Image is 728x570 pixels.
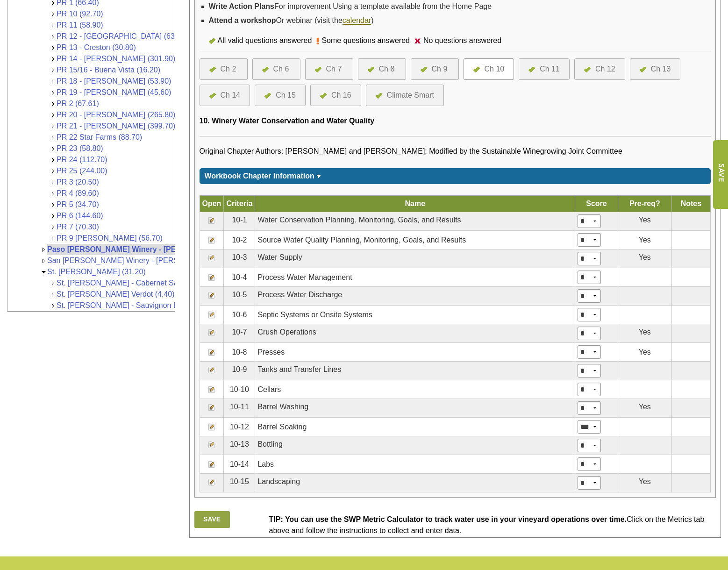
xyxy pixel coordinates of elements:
td: Yes [618,399,671,418]
td: 10-15 [224,474,255,492]
div: Ch 11 [540,64,560,75]
img: icon-all-questions-answered.png [209,93,216,99]
td: Yes [618,212,671,231]
td: Process Water Management [255,268,575,287]
div: No questions answered [421,35,506,46]
img: icon-all-questions-answered.png [315,67,321,72]
a: PR 18 - [PERSON_NAME] (53.90) [57,77,171,85]
td: 10-8 [224,343,255,362]
th: Notes [671,196,710,212]
td: 10-9 [224,362,255,380]
img: Collapse St. Helena Vineyards (31.20) [40,269,47,276]
a: PR 14 - [PERSON_NAME] (301.90) [57,55,175,63]
a: PR 21 - [PERSON_NAME] (399.70) [57,122,175,130]
a: PR 20 - [PERSON_NAME] (265.80) [57,111,175,119]
div: Ch 7 [326,64,342,75]
img: icon-all-questions-answered.png [473,67,480,72]
div: Click for more or less content [200,168,711,184]
div: Ch 6 [273,64,289,75]
a: PR 2 (67.61) [57,100,99,107]
a: Ch 11 [528,64,560,75]
a: PR 25 (244.00) [57,167,107,175]
strong: Attend a workshop [209,16,276,24]
div: Ch 2 [221,64,236,75]
a: PR 24 (112.70) [57,156,107,164]
th: Score [575,196,618,212]
a: St. [PERSON_NAME] (31.20) [47,268,146,276]
div: Ch 13 [651,64,671,75]
div: Some questions answered [319,35,414,46]
td: Yes [618,249,671,268]
span: TIP: You can use the SWP Metric Calculator to track water use in your vineyard operations over time. [269,515,627,523]
a: Save [194,511,230,528]
th: Criteria [224,196,255,212]
div: Ch 16 [331,90,351,101]
td: Source Water Quality Planning, Monitoring, Goals, and Results [255,231,575,249]
a: PR 15/16 - Buena Vista (16.20) [57,66,160,74]
td: 10-14 [224,455,255,474]
a: St. [PERSON_NAME] - Cabernet Sauvignon (16.40) [57,279,230,287]
strong: Write Action Plans [209,2,274,10]
td: Yes [618,324,671,343]
td: 10-11 [224,399,255,418]
td: Septic Systems or Onsite Systems [255,306,575,324]
a: PR 13 - Creston (30.80) [57,43,136,51]
a: Ch 9 [421,64,449,75]
td: Yes [618,474,671,492]
a: Climate Smart [376,90,434,101]
td: Crush Operations [255,324,575,343]
img: icon-some-questions-answered.png [316,37,319,45]
a: San [PERSON_NAME] Winery - [PERSON_NAME] Vineyards & Wines (0) [47,256,294,264]
img: icon-all-questions-answered.png [209,38,215,44]
td: Landscaping [255,474,575,492]
span: Original Chapter Authors: [PERSON_NAME] and [PERSON_NAME]; Modified by the Sustainable Winegrowin... [200,147,622,155]
td: 10-4 [224,268,255,287]
a: PR 19 - [PERSON_NAME] (45.60) [57,88,171,96]
a: Ch 15 [264,90,296,101]
td: Tanks and Transfer Lines [255,362,575,380]
td: 10-2 [224,231,255,249]
a: Ch 12 [584,64,615,75]
td: 10-10 [224,380,255,399]
a: PR 4 (89.60) [57,189,99,197]
th: Pre-req? [618,196,671,212]
a: Ch 8 [368,64,396,75]
img: icon-all-questions-answered.png [640,67,646,72]
td: 10-3 [224,249,255,268]
div: Ch 8 [379,64,395,75]
div: Ch 9 [432,64,448,75]
td: Bottling [255,436,575,455]
a: Ch 6 [262,64,291,75]
td: 10-7 [224,324,255,343]
img: icon-all-questions-answered.png [320,93,327,99]
img: icon-all-questions-answered.png [368,67,374,72]
td: 10-1 [224,212,255,231]
img: icon-no-questions-answered.png [414,38,421,43]
a: PR 6 (144.60) [57,212,103,220]
span: 10. Winery Water Conservation and Water Quality [200,117,375,125]
td: 10-5 [224,287,255,306]
div: Climate Smart [387,90,434,101]
td: Barrel Washing [255,399,575,418]
input: Submit [713,140,728,209]
td: Process Water Discharge [255,287,575,306]
div: Ch 12 [595,64,615,75]
a: calendar [343,16,371,25]
img: icon-all-questions-answered.png [584,67,591,72]
img: icon-all-questions-answered.png [421,67,427,72]
img: icon-all-questions-answered.png [376,93,382,99]
img: icon-all-questions-answered.png [262,67,269,72]
a: St. [PERSON_NAME] Verdot (4.40) [57,290,175,298]
td: Water Supply [255,249,575,268]
th: Open [200,196,224,212]
a: PR 5 (34.70) [57,200,99,208]
a: Paso [PERSON_NAME] Winery - [PERSON_NAME] Vineyards & Wines (1,064,841.00) [47,245,346,253]
a: PR 11 (58.90) [57,21,103,29]
a: PR 12 - [GEOGRAPHIC_DATA] (63.30) [57,32,187,40]
td: 10-12 [224,418,255,436]
span: Click on the Metrics tab above and follow the instructions to collect and enter data. [269,515,705,534]
div: Ch 14 [221,90,241,101]
a: St. [PERSON_NAME] - Sauvignon Blanc (10.90) [57,301,218,309]
img: icon-all-questions-answered.png [528,67,535,72]
a: Ch 14 [209,90,241,101]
